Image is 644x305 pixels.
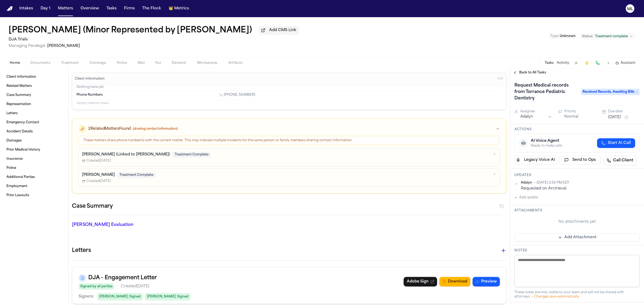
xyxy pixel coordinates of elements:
[82,172,115,178] p: [PERSON_NAME]
[133,127,178,131] span: (sharing contact information)
[76,85,502,90] p: Nothing here yet.
[514,233,640,242] button: Add Attachment
[6,193,29,198] span: Prior Lawsuits
[531,144,562,148] div: Ready to make calls
[514,209,640,213] h3: Attachments
[258,26,299,35] button: Add CMS Link
[76,93,103,97] span: Phone Numbers
[6,6,13,11] a: Home
[117,61,127,65] span: Police
[6,175,35,179] span: Additional Parties
[514,290,640,299] div: These notes are only visible to your team and will not be shared with attorneys.
[572,59,580,67] button: Add Task
[514,156,557,164] button: Legacy Voice AI
[6,166,16,170] span: Police
[61,61,79,65] span: Treatment
[608,109,640,114] div: Due date
[6,129,33,134] span: Accident Details
[197,61,218,65] span: Workspaces
[121,283,149,290] p: Created [DATE]
[145,293,191,300] span: [PERSON_NAME] : Signed
[623,114,630,121] button: Snooze task
[564,109,596,114] div: Priority
[88,274,157,282] h3: DJA - Engagement Letter
[608,140,631,146] span: Start AI Call
[174,6,189,11] span: Metrics
[172,61,186,65] span: Demand
[4,82,64,90] a: Related Matters
[627,7,633,11] text: ML
[17,4,35,13] button: Intakes
[545,61,554,65] button: Tasks
[514,248,640,253] h3: Notes
[404,277,437,287] a: Adobe Sign
[559,156,601,164] button: Send to Ops
[4,164,64,172] a: Police
[514,127,640,132] h3: Actions
[6,139,22,143] span: Damages
[122,4,137,13] button: Firms
[74,77,106,81] h3: Client Information
[6,120,39,125] span: Emergency Contact
[6,111,18,116] span: Letters
[4,73,64,81] a: Client Information
[10,61,20,65] span: Home
[82,159,111,163] span: Created [DATE]
[117,283,118,290] span: •
[6,6,13,11] img: Finch Logo
[582,34,593,39] span: Status:
[38,4,53,13] button: Day 1
[557,61,569,65] button: Activity
[72,222,213,228] p: [PERSON_NAME] Evaluation
[621,61,635,65] span: Assistant
[534,181,535,185] span: •
[78,4,101,13] button: Overview
[79,293,94,300] p: Signers:
[117,172,156,178] span: Treatment Complete
[597,138,635,148] button: Start AI Call
[9,26,252,35] h1: [PERSON_NAME] (Minor Represented by [PERSON_NAME])
[140,4,163,13] button: The Flock
[9,44,46,48] span: Managing Paralegal:
[550,35,559,38] span: Type :
[219,93,255,97] a: Call 1 (310) 848-8467
[82,152,170,157] p: [PERSON_NAME] (Linked to [PERSON_NAME])
[4,191,64,200] a: Prior Lawsuits
[79,169,500,187] a: [PERSON_NAME]Treatment CompleteCreated[DATE]
[594,59,601,67] button: Make a Call
[88,126,131,132] span: 2 Related Matters Found
[595,34,628,39] span: Treatment complete
[514,194,538,201] button: Add update
[549,34,577,39] button: Edit Type: Unknown
[4,155,64,163] a: Insurance
[47,44,80,48] span: [PERSON_NAME]
[4,100,64,109] a: Representation
[6,84,32,88] span: Related Matters
[31,61,50,65] span: Documents
[228,61,243,65] span: Artifacts
[138,61,145,65] span: Mail
[4,118,64,127] a: Emergency Contact
[514,219,640,225] div: No attachments yet
[514,173,640,177] h3: Updates
[76,101,502,105] p: 11 empty fields not shown.
[520,109,552,114] div: Assignee
[521,140,526,146] span: 🤖
[172,152,211,158] span: Treatment Complete
[510,70,549,75] button: Back to All Tasks
[79,148,500,166] a: [PERSON_NAME] (Linked to [PERSON_NAME])Treatment CompleteCreated[DATE]
[521,181,532,185] span: Adalyn
[56,4,75,13] a: Matters
[169,6,173,11] span: crown
[512,81,578,103] h1: Request Medical records from Torrance Pediatric Dentistry
[615,61,635,65] button: Assistant
[9,26,252,35] button: Edit matter name
[9,36,299,43] h2: DJA Trials
[97,293,143,300] span: [PERSON_NAME] : Signed
[439,277,470,287] button: Download
[608,115,621,120] button: [DATE]
[6,184,27,188] span: Employment
[6,75,36,79] span: Client Information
